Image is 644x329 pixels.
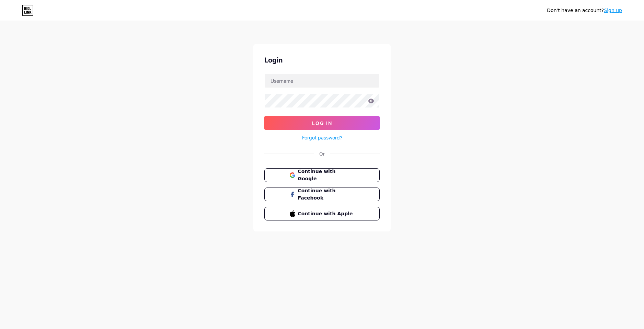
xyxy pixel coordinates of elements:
[319,150,325,157] div: Or
[298,210,355,217] span: Continue with Apple
[547,7,622,14] div: Don't have an account?
[298,187,355,202] span: Continue with Facebook
[302,134,342,141] a: Forgot password?
[264,168,380,182] button: Continue with Google
[604,8,622,13] a: Sign up
[264,207,380,220] button: Continue with Apple
[265,74,379,88] input: Username
[264,55,380,65] div: Login
[298,168,355,182] span: Continue with Google
[264,188,380,201] button: Continue with Facebook
[312,120,332,126] span: Log In
[264,116,380,130] button: Log In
